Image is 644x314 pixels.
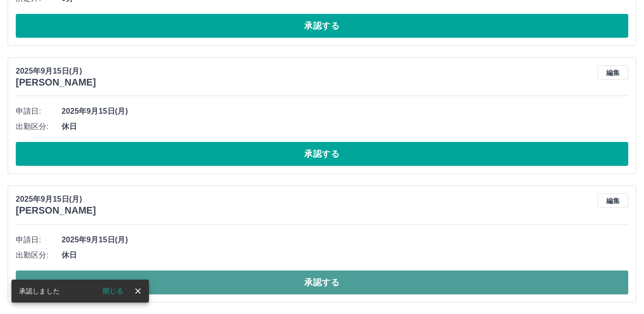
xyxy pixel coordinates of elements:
button: 承認する [16,142,628,166]
span: 出勤区分: [16,249,62,261]
span: 申請日: [16,106,62,117]
button: 編集 [598,65,628,80]
h3: [PERSON_NAME] [16,205,96,216]
span: 出勤区分: [16,121,62,132]
button: 承認する [16,271,628,294]
span: 休日 [62,249,628,261]
button: close [131,284,145,298]
p: 2025年9月15日(月) [16,194,96,205]
span: 2025年9月15日(月) [62,234,628,246]
button: 編集 [598,194,628,208]
span: 2025年9月15日(月) [62,106,628,117]
p: 2025年9月15日(月) [16,65,96,77]
span: 申請日: [16,234,62,246]
button: 承認する [16,14,628,38]
button: 閉じる [95,284,131,298]
h3: [PERSON_NAME] [16,77,96,88]
div: 承認しました [19,282,60,300]
span: 休日 [62,121,628,132]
